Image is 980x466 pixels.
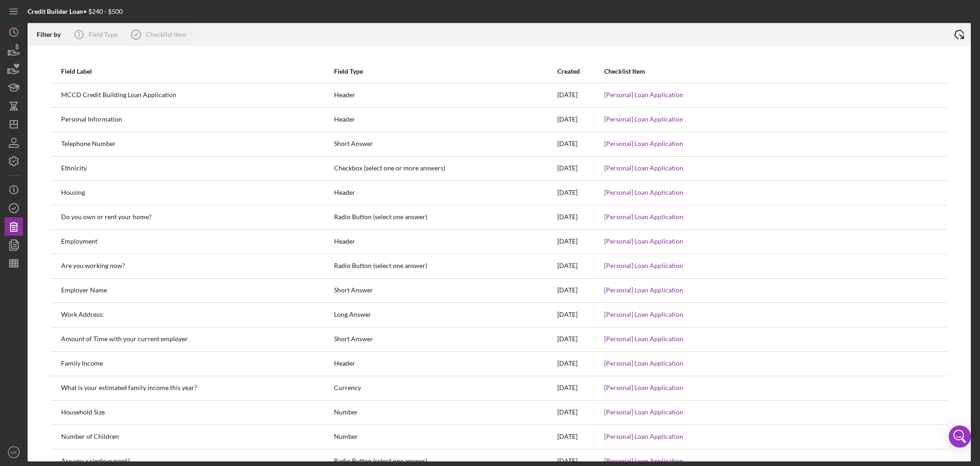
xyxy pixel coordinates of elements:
a: [Personal] Loan Application [604,116,683,123]
div: [DATE] [557,157,603,180]
div: [DATE] [557,279,603,302]
b: Credit Builder Loan [28,7,83,15]
div: Household Size [61,401,333,424]
div: Number [334,425,556,449]
div: Filter by [37,31,68,38]
div: Do you own or rent your home? [61,206,333,229]
div: [DATE] [557,328,603,351]
div: [DATE] [557,206,603,229]
div: Checkbox (select one or more answers) [334,157,556,180]
div: Created [557,68,603,75]
div: Header [334,352,556,375]
div: [DATE] [557,377,603,400]
div: Radio Button (select one answer) [334,255,556,278]
div: Employer Name [61,279,333,302]
div: Short Answer [334,279,556,302]
div: Are you working now? [61,255,333,278]
div: MCCD Credit Building Loan Application [61,84,333,107]
div: [DATE] [557,133,603,156]
div: Radio Button (select one answer) [334,206,556,229]
a: [Personal] Loan Application [604,335,683,343]
div: Header [334,108,556,131]
a: [Personal] Loan Application [604,286,683,294]
div: Currency [334,377,556,400]
a: [Personal] Loan Application [604,408,683,416]
div: [DATE] [557,84,603,107]
div: Short Answer [334,328,556,351]
div: Field Label [61,68,333,75]
div: [DATE] [557,352,603,375]
a: [Personal] Loan Application [604,457,683,465]
div: Header [334,181,556,204]
div: [DATE] [557,401,603,424]
div: Telephone Number [61,133,333,156]
div: [DATE] [557,108,603,131]
a: [Personal] Loan Application [604,189,683,196]
a: [Personal] Loan Application [604,311,683,318]
button: MK [5,443,23,461]
a: [Personal] Loan Application [604,91,683,99]
div: Header [334,230,556,253]
div: Ethnicity [61,157,333,180]
a: [Personal] Loan Application [604,238,683,245]
div: [DATE] [557,230,603,253]
div: Employment [61,230,333,253]
div: [DATE] [557,255,603,278]
text: MK [11,450,17,455]
div: Family Income [61,352,333,375]
a: [Personal] Loan Application [604,213,683,221]
div: Open Intercom Messenger [949,425,971,448]
div: [DATE] [557,181,603,204]
div: Header [334,84,556,107]
div: Checklist Item [604,68,937,75]
a: [Personal] Loan Application [604,384,683,391]
div: Field Type [89,31,118,38]
div: [DATE] [557,303,603,326]
a: [Personal] Loan Application [604,262,683,269]
div: Long Answer [334,303,556,326]
div: Short Answer [334,133,556,156]
div: Number [334,401,556,424]
div: Number of Children [61,425,333,449]
div: Checklist Item [146,31,187,38]
a: [Personal] Loan Application [604,360,683,367]
a: [Personal] Loan Application [604,433,683,440]
div: Personal Information [61,108,333,131]
div: Amount of Time with your current employer [61,328,333,351]
div: Housing [61,181,333,204]
a: [Personal] Loan Application [604,140,683,147]
a: [Personal] Loan Application [604,164,683,172]
div: [DATE] [557,425,603,449]
div: Field Type [334,68,556,75]
div: What is your estimated family income this year? [61,377,333,400]
div: • $240 - $500 [28,8,123,15]
div: Work Address: [61,303,333,326]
